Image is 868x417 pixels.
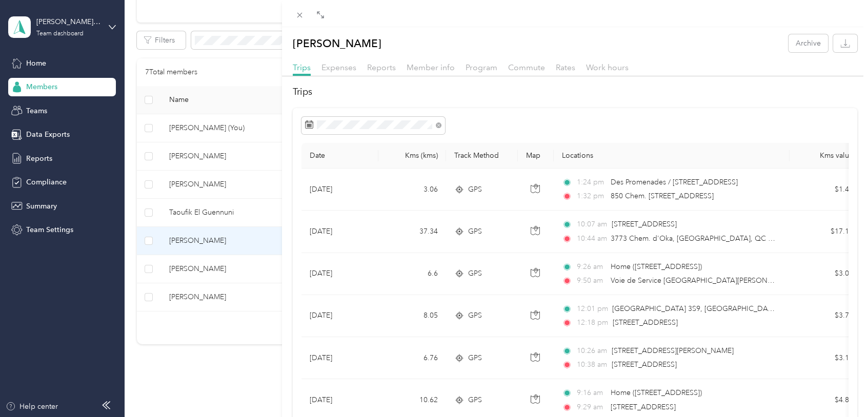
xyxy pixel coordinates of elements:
[577,345,607,357] span: 10:26 am
[367,62,396,72] span: Reports
[612,220,677,228] span: [STREET_ADDRESS]
[790,143,861,169] th: Kms value
[577,177,606,188] span: 1:24 pm
[508,62,545,72] span: Commute
[790,211,861,253] td: $17.17
[378,211,446,253] td: 37.34
[789,34,828,52] button: Archive
[612,346,734,355] span: [STREET_ADDRESS][PERSON_NAME]
[612,304,778,313] span: [GEOGRAPHIC_DATA] 3S9, [GEOGRAPHIC_DATA]
[554,143,790,169] th: Locations
[378,169,446,211] td: 3.06
[790,337,861,379] td: $3.11
[293,34,381,52] p: [PERSON_NAME]
[468,226,482,237] span: GPS
[577,233,606,244] span: 10:44 am
[468,268,482,279] span: GPS
[611,388,702,397] span: Home ([STREET_ADDRESS])
[301,211,378,253] td: [DATE]
[577,402,606,413] span: 9:29 am
[586,62,629,72] span: Work hours
[612,360,677,369] span: [STREET_ADDRESS]
[611,403,676,411] span: [STREET_ADDRESS]
[790,295,861,337] td: $3.70
[811,360,868,417] iframe: Everlance-gr Chat Button Frame
[301,143,378,169] th: Date
[293,85,857,99] h2: Trips
[378,253,446,295] td: 6.6
[613,318,678,327] span: [STREET_ADDRESS]
[611,192,714,200] span: 850 Chem. [STREET_ADDRESS]
[468,352,482,364] span: GPS
[466,62,497,72] span: Program
[301,169,378,211] td: [DATE]
[407,62,455,72] span: Member info
[577,359,607,370] span: 10:38 am
[790,253,861,295] td: $3.04
[378,143,446,169] th: Kms (kms)
[556,62,575,72] span: Rates
[378,295,446,337] td: 8.05
[577,261,606,273] span: 9:26 am
[468,310,482,321] span: GPS
[577,387,606,399] span: 9:16 am
[611,178,738,186] span: Des Promenades / [STREET_ADDRESS]
[577,191,606,202] span: 1:32 pm
[790,169,861,211] td: $1.41
[301,253,378,295] td: [DATE]
[611,262,702,271] span: Home ([STREET_ADDRESS])
[468,184,482,195] span: GPS
[378,337,446,379] td: 6.76
[293,62,311,72] span: Trips
[518,143,554,169] th: Map
[446,143,518,169] th: Track Method
[577,275,606,286] span: 9:50 am
[301,295,378,337] td: [DATE]
[468,394,482,406] span: GPS
[321,62,356,72] span: Expenses
[577,317,608,328] span: 12:18 pm
[577,219,607,230] span: 10:07 am
[301,337,378,379] td: [DATE]
[577,303,608,315] span: 12:01 pm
